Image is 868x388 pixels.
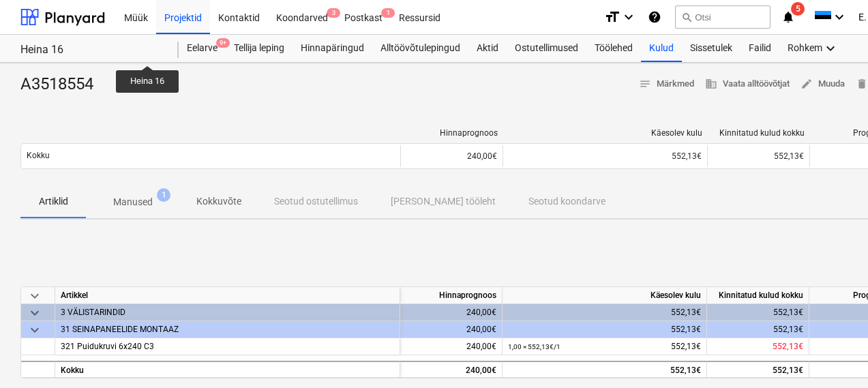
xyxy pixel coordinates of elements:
[37,194,70,209] p: Artiklid
[707,361,809,378] div: 552,13€
[381,8,395,18] span: 1
[633,74,700,95] button: Märkmed
[20,43,162,57] div: Heina 16
[400,287,503,304] div: Hinnaprognoos
[705,76,790,92] span: Vaata alltöövõtjat
[773,342,803,351] span: 552,13€
[400,304,503,321] div: 240,00€
[372,35,468,62] a: Alltöövõtulepingud
[61,342,154,351] span: 321 Puidukruvi 6x240 C3
[508,321,701,338] div: 552,13€
[61,304,394,320] div: 3 VÄLISTARINDID
[327,8,340,18] span: 3
[503,287,707,304] div: Käesolev kulu
[800,76,845,92] span: Muuda
[639,76,694,92] span: Märkmed
[800,323,868,388] iframe: Chat Widget
[641,35,682,62] a: Kulud
[179,35,226,62] a: Eelarve9+
[400,338,503,355] div: 240,00€
[400,145,503,167] div: 240,00€
[509,128,702,138] div: Käesolev kulu
[468,35,507,62] a: Aktid
[508,362,701,379] div: 552,13€
[509,151,702,161] div: 552,13€
[700,74,795,95] button: Vaata alltöövõtjat
[27,305,43,321] span: keyboard_arrow_down
[707,287,809,304] div: Kinnitatud kulud kokku
[707,145,809,167] div: 552,13€
[779,35,847,62] div: Rohkem
[20,74,104,95] div: A3518554
[707,321,809,338] div: 552,13€
[507,35,586,62] a: Ostutellimused
[795,74,850,95] button: Muuda
[27,322,43,338] span: keyboard_arrow_down
[406,128,498,138] div: Hinnaprognoos
[639,78,651,90] span: notes
[508,304,701,321] div: 552,13€
[55,361,400,378] div: Kokku
[713,128,805,138] div: Kinnitatud kulud kokku
[226,35,293,62] a: Tellija leping
[216,38,230,48] span: 9+
[586,35,641,62] a: Töölehed
[508,338,701,355] div: 552,13€
[27,150,50,162] p: Kokku
[856,78,868,90] span: delete
[682,35,740,62] a: Sissetulek
[822,40,839,57] i: keyboard_arrow_down
[508,343,560,350] small: 1,00 × 552,13€ / 1
[400,361,503,378] div: 240,00€
[707,304,809,321] div: 552,13€
[179,35,226,62] div: Eelarve
[705,78,717,90] span: business
[157,188,170,202] span: 1
[196,194,241,209] p: Kokkuvõte
[61,321,394,338] div: 31 SEINAPANEELIDE MONTAAZ
[293,35,372,62] a: Hinnapäringud
[27,288,43,304] span: keyboard_arrow_down
[55,287,400,304] div: Artikkel
[400,321,503,338] div: 240,00€
[740,35,779,62] a: Failid
[800,78,813,90] span: edit
[113,195,153,209] p: Manused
